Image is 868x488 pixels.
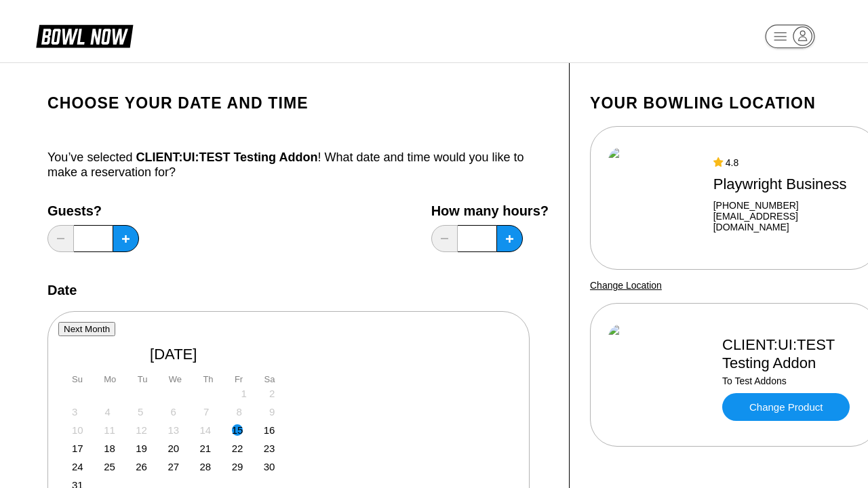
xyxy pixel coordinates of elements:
div: Not available Tuesday, August 12th, 2025 [136,424,147,436]
div: Not available Tuesday, August 5th, 2025 [138,406,143,418]
div: Choose Tuesday, August 19th, 2025 [136,443,147,454]
button: Next Month [58,322,115,336]
div: Not available Saturday, August 2nd, 2025 [269,388,275,399]
label: Date [47,283,77,298]
div: Mo [104,374,116,384]
div: To Test Addons [722,375,860,386]
div: Tu [138,374,148,384]
div: Choose Saturday, August 30th, 2025 [264,461,275,472]
div: Choose Thursday, August 21st, 2025 [200,443,212,454]
div: Not available Monday, August 11th, 2025 [104,424,115,436]
div: Choose Wednesday, August 27th, 2025 [167,461,179,472]
div: Choose Monday, August 18th, 2025 [104,443,115,454]
img: Playwright Business [608,147,701,249]
div: Not available Monday, August 4th, 2025 [105,406,111,418]
div: You’ve selected ! What date and time would you like to make a reservation for? [47,150,549,180]
div: Not available Friday, August 1st, 2025 [241,388,247,399]
div: Choose Friday, August 15th, 2025 [232,424,243,436]
div: Fr [235,374,243,384]
a: Change Location [590,280,662,291]
a: Change Product [722,393,850,421]
div: 4.8 [713,157,860,168]
div: Not available Friday, August 8th, 2025 [237,406,242,418]
div: Not available Thursday, August 14th, 2025 [200,424,212,436]
div: CLIENT:UI:TEST Testing Addon [722,335,860,372]
a: [EMAIL_ADDRESS][DOMAIN_NAME] [713,211,860,232]
div: Not available Sunday, August 10th, 2025 [72,424,83,436]
div: Not available Wednesday, August 13th, 2025 [167,424,179,436]
div: We [169,374,182,384]
label: How many hours? [431,203,549,218]
div: Sa [264,374,275,384]
div: Not available Wednesday, August 6th, 2025 [171,406,176,418]
div: Choose Sunday, August 24th, 2025 [72,461,83,472]
div: Choose Wednesday, August 20th, 2025 [167,443,179,454]
label: Guests? [47,203,139,218]
div: Choose Friday, August 22nd, 2025 [232,443,243,454]
div: Choose Friday, August 29th, 2025 [232,461,243,472]
img: CLIENT:UI:TEST Testing Addon [608,324,710,426]
div: Not available Saturday, August 9th, 2025 [269,406,275,418]
div: Not available Sunday, August 3rd, 2025 [72,406,77,418]
span: Next Month [64,324,110,334]
span: CLIENT:UI:TEST Testing Addon [136,150,317,164]
div: Choose Saturday, August 16th, 2025 [264,424,275,436]
div: [DATE] [68,345,279,363]
div: Choose Tuesday, August 26th, 2025 [136,461,147,472]
div: Choose Sunday, August 17th, 2025 [72,443,83,454]
div: [PHONE_NUMBER] [713,200,860,211]
div: Not available Thursday, August 7th, 2025 [203,406,209,418]
h1: Choose your Date and time [47,94,549,113]
div: Choose Thursday, August 28th, 2025 [200,461,212,472]
div: Playwright Business [713,175,860,193]
div: Th [203,374,213,384]
div: Choose Monday, August 25th, 2025 [104,461,115,472]
div: Su [72,374,83,384]
div: Choose Saturday, August 23rd, 2025 [264,443,275,454]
